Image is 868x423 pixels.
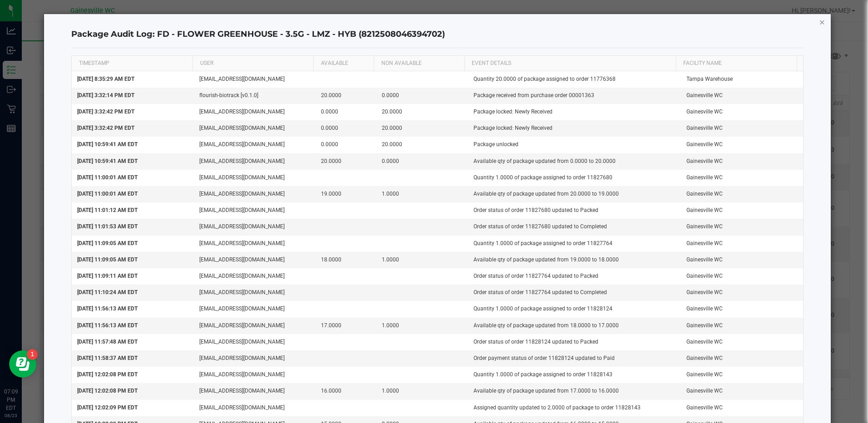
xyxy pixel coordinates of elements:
[316,88,376,104] td: 20.0000
[376,88,468,104] td: 0.0000
[194,88,316,104] td: flourish-biotrack [v0.1.0]
[468,367,681,383] td: Quantity 1.0000 of package assigned to order 11828143
[77,339,138,345] span: [DATE] 11:57:48 AM EDT
[468,219,681,235] td: Order status of order 11827680 updated to Completed
[681,186,803,202] td: Gainesville WC
[376,104,468,120] td: 20.0000
[77,207,138,213] span: [DATE] 11:01:12 AM EDT
[9,350,36,378] iframe: Resource center
[77,355,138,361] span: [DATE] 11:58:37 AM EDT
[77,108,134,115] span: [DATE] 3:32:42 PM EDT
[194,334,316,350] td: [EMAIL_ADDRESS][DOMAIN_NAME]
[468,252,681,268] td: Available qty of package updated from 19.0000 to 18.0000
[676,56,797,71] th: Facility Name
[194,120,316,137] td: [EMAIL_ADDRESS][DOMAIN_NAME]
[71,29,803,40] h4: Package Audit Log: FD - FLOWER GREENHOUSE - 3.5G - LMZ - HYB (8212508046394702)
[468,137,681,153] td: Package unlocked
[77,256,138,263] span: [DATE] 11:09:05 AM EDT
[468,400,681,416] td: Assigned quantity updated to 2.0000 of package to order 11828143
[468,202,681,219] td: Order status of order 11827680 updated to Packed
[194,219,316,235] td: [EMAIL_ADDRESS][DOMAIN_NAME]
[681,400,803,416] td: Gainesville WC
[681,285,803,301] td: Gainesville WC
[194,153,316,170] td: [EMAIL_ADDRESS][DOMAIN_NAME]
[194,236,316,252] td: [EMAIL_ADDRESS][DOMAIN_NAME]
[316,104,376,120] td: 0.0000
[376,120,468,137] td: 20.0000
[468,88,681,104] td: Package received from purchase order 00001363
[468,334,681,350] td: Order status of order 11828124 updated to Packed
[194,367,316,383] td: [EMAIL_ADDRESS][DOMAIN_NAME]
[316,186,376,202] td: 19.0000
[77,174,138,181] span: [DATE] 11:00:01 AM EDT
[316,137,376,153] td: 0.0000
[194,285,316,301] td: [EMAIL_ADDRESS][DOMAIN_NAME]
[681,236,803,252] td: Gainesville WC
[77,158,138,164] span: [DATE] 10:59:41 AM EDT
[316,120,376,137] td: 0.0000
[194,186,316,202] td: [EMAIL_ADDRESS][DOMAIN_NAME]
[77,125,134,131] span: [DATE] 3:32:42 PM EDT
[192,56,313,71] th: USER
[77,223,138,230] span: [DATE] 11:01:53 AM EDT
[194,104,316,120] td: [EMAIL_ADDRESS][DOMAIN_NAME]
[316,252,376,268] td: 18.0000
[77,322,138,329] span: [DATE] 11:56:13 AM EDT
[77,289,138,295] span: [DATE] 11:10:24 AM EDT
[194,383,316,399] td: [EMAIL_ADDRESS][DOMAIN_NAME]
[376,186,468,202] td: 1.0000
[681,137,803,153] td: Gainesville WC
[468,318,681,334] td: Available qty of package updated from 18.0000 to 17.0000
[194,170,316,186] td: [EMAIL_ADDRESS][DOMAIN_NAME]
[681,383,803,399] td: Gainesville WC
[681,301,803,317] td: Gainesville WC
[468,71,681,88] td: Quantity 20.0000 of package assigned to order 11776368
[376,318,468,334] td: 1.0000
[376,137,468,153] td: 20.0000
[194,252,316,268] td: [EMAIL_ADDRESS][DOMAIN_NAME]
[77,240,138,246] span: [DATE] 11:09:05 AM EDT
[77,404,138,411] span: [DATE] 12:02:09 PM EDT
[194,301,316,317] td: [EMAIL_ADDRESS][DOMAIN_NAME]
[681,153,803,170] td: Gainesville WC
[376,252,468,268] td: 1.0000
[681,318,803,334] td: Gainesville WC
[681,88,803,104] td: Gainesville WC
[468,120,681,137] td: Package locked: Newly Received
[681,219,803,235] td: Gainesville WC
[374,56,464,71] th: NON AVAILABLE
[681,350,803,367] td: Gainesville WC
[27,349,38,360] iframe: Resource center unread badge
[194,71,316,88] td: [EMAIL_ADDRESS][DOMAIN_NAME]
[468,268,681,285] td: Order status of order 11827764 updated to Packed
[316,383,376,399] td: 16.0000
[464,56,676,71] th: EVENT DETAILS
[681,170,803,186] td: Gainesville WC
[681,367,803,383] td: Gainesville WC
[194,268,316,285] td: [EMAIL_ADDRESS][DOMAIN_NAME]
[468,104,681,120] td: Package locked: Newly Received
[316,318,376,334] td: 17.0000
[468,153,681,170] td: Available qty of package updated from 0.0000 to 20.0000
[72,56,192,71] th: TIMESTAMP
[468,186,681,202] td: Available qty of package updated from 20.0000 to 19.0000
[681,334,803,350] td: Gainesville WC
[77,388,138,394] span: [DATE] 12:02:08 PM EDT
[77,92,134,98] span: [DATE] 3:32:14 PM EDT
[681,202,803,219] td: Gainesville WC
[681,120,803,137] td: Gainesville WC
[681,71,803,88] td: Tampa Warehouse
[77,305,138,312] span: [DATE] 11:56:13 AM EDT
[468,301,681,317] td: Quantity 1.0000 of package assigned to order 11828124
[194,137,316,153] td: [EMAIL_ADDRESS][DOMAIN_NAME]
[468,383,681,399] td: Available qty of package updated from 17.0000 to 16.0000
[376,383,468,399] td: 1.0000
[468,170,681,186] td: Quantity 1.0000 of package assigned to order 11827680
[77,141,138,148] span: [DATE] 10:59:41 AM EDT
[468,285,681,301] td: Order status of order 11827764 updated to Completed
[376,153,468,170] td: 0.0000
[681,268,803,285] td: Gainesville WC
[194,400,316,416] td: [EMAIL_ADDRESS][DOMAIN_NAME]
[77,273,138,279] span: [DATE] 11:09:11 AM EDT
[468,236,681,252] td: Quantity 1.0000 of package assigned to order 11827764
